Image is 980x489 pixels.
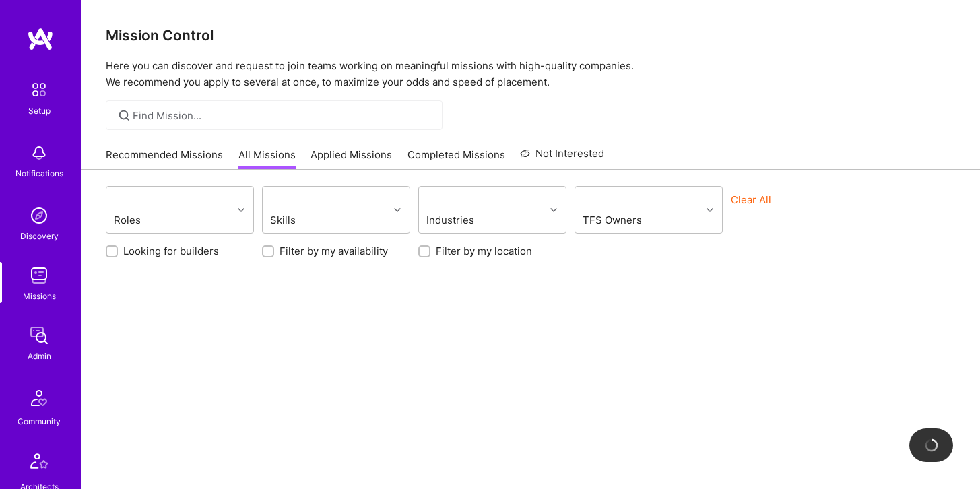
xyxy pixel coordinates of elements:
[550,207,557,214] i: icon Chevron
[23,289,56,303] div: Missions
[133,108,432,123] input: Find Mission...
[579,210,672,230] div: TFS Owners
[18,414,61,428] div: Community
[407,148,505,170] a: Completed Missions
[423,210,510,230] div: Industries
[123,244,219,258] label: Looking for builders
[280,244,388,258] label: Filter by my availability
[707,207,713,214] i: icon Chevron
[28,349,51,363] div: Admin
[106,27,956,44] h3: Mission Control
[922,436,940,454] img: loading
[436,244,532,258] label: Filter by my location
[267,210,342,230] div: Skills
[117,108,132,123] i: icon SearchGrey
[23,382,55,414] img: Community
[20,229,59,243] div: Discovery
[106,58,956,90] p: Here you can discover and request to join teams working on meaningful missions with high-quality ...
[26,322,53,349] img: admin teamwork
[26,202,53,229] img: discovery
[27,27,54,51] img: logo
[26,262,53,289] img: teamwork
[23,447,55,480] img: Architects
[28,104,51,118] div: Setup
[15,166,63,181] div: Notifications
[238,207,244,214] i: icon Chevron
[394,207,401,214] i: icon Chevron
[110,210,187,230] div: Roles
[106,148,223,170] a: Recommended Missions
[520,145,604,170] a: Not Interested
[311,148,392,170] a: Applied Missions
[26,139,53,166] img: bell
[238,148,296,170] a: All Missions
[731,193,771,207] button: Clear All
[25,75,53,104] img: setup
